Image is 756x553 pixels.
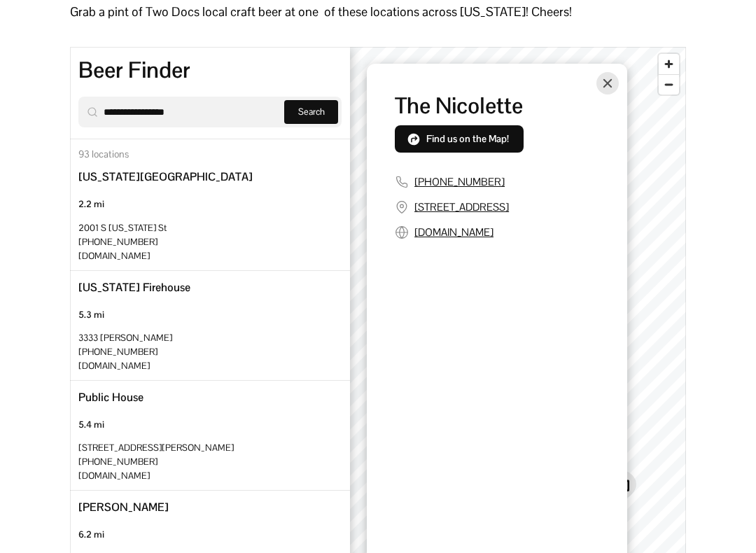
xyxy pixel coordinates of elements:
div: 2.2 mi [78,198,104,210]
span: 3333 [PERSON_NAME] [78,332,172,344]
div: [US_STATE][GEOGRAPHIC_DATA] [78,169,253,185]
div: 93 locations [70,139,350,161]
span: [STREET_ADDRESS][PERSON_NAME] [78,442,234,454]
a: [DOMAIN_NAME] [78,470,150,482]
a: [DOMAIN_NAME] [78,360,150,372]
a: [PHONE_NUMBER] [78,456,157,468]
a: [PHONE_NUMBER] [78,346,157,358]
div: 5.3 mi [78,309,104,321]
a: [DOMAIN_NAME] [414,225,493,239]
span: Search [298,106,325,118]
input: Search by address, ZIP, or name [104,104,272,120]
div: 6.2 mi [78,528,104,540]
div: 5.4 mi [78,419,104,430]
div: [PERSON_NAME] [78,499,169,516]
div: Beer Finder [78,55,342,85]
button: Search [284,100,338,124]
span: 2001 S [US_STATE] St [78,222,167,234]
a: [PHONE_NUMBER] [78,236,157,248]
button: Zoom in [659,54,679,74]
button: Find us on the Map! [395,125,524,153]
a: [PHONE_NUMBER] [414,175,505,188]
button: Zoom out [659,74,679,94]
button: Close [596,72,619,94]
div: [US_STATE] Firehouse [78,279,190,296]
div: Public House [78,389,143,406]
div: The Nicolette [395,92,599,120]
span: [STREET_ADDRESS] [414,200,509,213]
a: [DOMAIN_NAME] [78,250,150,262]
span: Find us on the Map! [426,132,509,145]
